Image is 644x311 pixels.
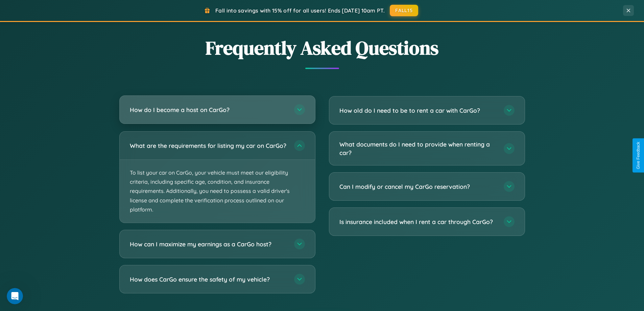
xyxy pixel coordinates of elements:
[215,7,385,14] span: Fall into savings with 15% off for all users! Ends [DATE] 10am PT.
[636,142,641,169] div: Give Feedback
[339,218,497,226] h3: Is insurance included when I rent a car through CarGo?
[130,106,287,114] h3: How do I become a host on CarGo?
[119,35,525,61] h2: Frequently Asked Questions
[390,5,418,16] button: FALL15
[130,275,287,284] h3: How does CarGo ensure the safety of my vehicle?
[339,140,497,157] h3: What documents do I need to provide when renting a car?
[7,288,23,304] iframe: Intercom live chat
[130,141,287,150] h3: What are the requirements for listing my car on CarGo?
[130,240,287,248] h3: How can I maximize my earnings as a CarGo host?
[339,182,497,191] h3: Can I modify or cancel my CarGo reservation?
[120,160,315,223] p: To list your car on CarGo, your vehicle must meet our eligibility criteria, including specific ag...
[339,106,497,115] h3: How old do I need to be to rent a car with CarGo?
